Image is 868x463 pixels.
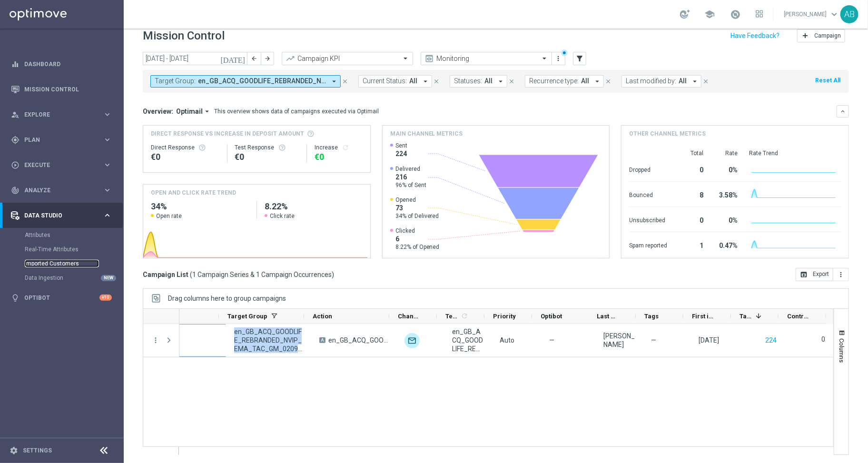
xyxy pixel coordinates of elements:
[25,246,99,253] a: Real-Time Attributes
[10,446,18,455] i: settings
[554,53,563,64] button: more_vert
[168,295,286,302] div: Row Groups
[395,142,407,149] span: Sent
[190,270,192,279] span: (
[679,149,703,157] div: Total
[500,336,514,344] span: Auto
[679,237,703,252] div: 1
[282,52,413,65] ng-select: Campaign KPI
[101,275,116,281] div: NEW
[10,111,112,118] button: person_search Explore keyboard_arrow_right
[797,29,845,42] button: add Campaign
[461,312,468,320] i: refresh
[507,76,516,87] button: close
[143,324,179,357] div: Press SPACE to select this row.
[10,212,112,219] button: Data Studio keyboard_arrow_right
[679,77,687,85] span: All
[103,135,112,144] i: keyboard_arrow_right
[11,161,20,169] i: play_circle_outline
[433,78,440,85] i: close
[692,313,715,320] span: First in Range
[10,86,112,93] button: Mission Control
[840,5,858,23] div: AB
[629,212,667,227] div: Unsubscribed
[581,77,589,85] span: All
[800,271,808,278] i: open_in_browser
[155,77,196,85] span: Target Group:
[11,211,103,220] div: Data Studio
[11,161,103,169] div: Execute
[251,55,257,62] i: arrow_back
[561,49,568,56] div: There are unsaved changes
[313,313,332,320] span: Action
[838,338,846,363] span: Columns
[11,186,20,195] i: track_changes
[168,295,286,302] span: Drag columns here to group campaigns
[11,294,20,302] i: lightbulb
[151,336,160,345] i: more_vert
[701,76,710,87] button: close
[555,55,562,62] i: more_vert
[235,144,299,151] div: Test Response
[651,336,656,345] span: —
[783,7,840,21] a: [PERSON_NAME]keyboard_arrow_down
[10,60,112,68] button: equalizer Dashboard
[837,105,849,118] button: keyboard_arrow_down
[10,187,112,194] button: track_changes Analyze keyboard_arrow_right
[358,75,432,88] button: Current Status: All arrow_drop_down
[247,52,261,65] button: arrow_back
[395,227,440,235] span: Clicked
[626,77,676,85] span: Last modified by:
[787,313,810,320] span: Control Customers
[395,165,426,173] span: Delivered
[603,332,635,349] div: Adam Bloor
[151,151,219,163] div: €0
[332,270,334,279] span: )
[679,161,703,177] div: 0
[715,212,738,227] div: 0%
[330,77,338,86] i: arrow_drop_down
[702,78,709,85] i: close
[11,186,103,195] div: Analyze
[156,212,182,220] span: Open rate
[227,313,267,320] span: Target Group
[541,313,562,320] span: Optibot
[424,54,434,63] i: preview
[573,52,586,65] button: filter_alt
[10,294,112,302] button: lightbulb Optibot +10
[25,242,123,256] div: Real-Time Attributes
[29,324,833,357] div: Press SPACE to select this row.
[421,77,430,86] i: arrow_drop_down
[103,186,112,195] i: keyboard_arrow_right
[261,52,274,65] button: arrow_forward
[679,212,703,227] div: 0
[315,144,363,151] div: Increase
[342,144,349,151] i: refresh
[235,151,299,163] div: €0
[328,336,388,345] span: en_GB_ACQ_GOODLIFE_REBRANDED_NVIP_EMA_TAC_GM
[234,327,303,353] span: en_GB_ACQ_GOODLIFE_REBRANDED_NVIP_EMA_TAC_GM_020925
[493,313,516,320] span: Priority
[764,335,778,346] button: 224
[452,327,483,353] span: en_GB_ACQ_GOODLIFE_REBRANDED_NVIP_EMA_TAC_GM
[395,243,440,251] span: 8.22% of Opened
[454,77,482,85] span: Statuses:
[395,173,426,181] span: 216
[604,76,612,87] button: close
[24,162,103,168] span: Execute
[151,144,219,151] div: Direct Response
[496,77,505,86] i: arrow_drop_down
[11,110,20,119] i: person_search
[198,77,326,85] span: en_GB_ACQ_GOODLIFE_REBRANDED_NVIP_EMA_TAC_GM en_GB_ACQ_GOODLIFE_REBRANDED_NVIP_EMA_TAC_GM_020925
[203,107,211,116] i: arrow_drop_down
[395,181,426,189] span: 96% of Sent
[644,313,659,320] span: Tags
[450,75,507,88] button: Statuses: All arrow_drop_down
[829,9,839,20] span: keyboard_arrow_down
[11,136,20,144] i: gps_fixed
[395,204,439,212] span: 73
